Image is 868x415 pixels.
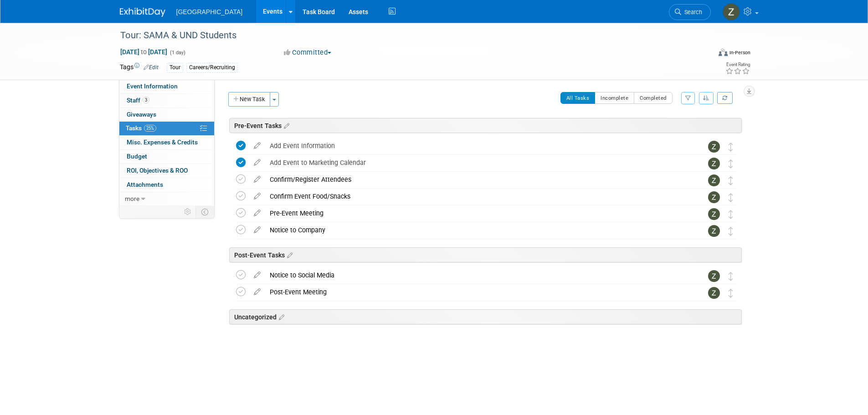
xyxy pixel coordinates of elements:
span: Event Information [127,82,178,90]
span: Giveaways [127,111,156,118]
div: Add Event Information [265,138,690,154]
a: Search [669,4,711,20]
a: edit [249,209,265,217]
div: Notice to Company [265,222,690,238]
div: Tour: SAMA & UND Students [117,27,697,44]
a: edit [249,175,265,184]
img: Zoe Graham [708,141,720,153]
span: [DATE] [DATE] [120,48,168,56]
img: ExhibitDay [120,8,165,17]
a: Attachments [119,178,214,192]
div: Tour [167,63,183,72]
i: Move task [729,289,733,297]
span: more [125,195,139,202]
a: edit [249,271,265,279]
img: Zoe Graham [708,287,720,299]
span: to [139,48,148,56]
div: Careers/Recruiting [186,63,238,72]
i: Move task [729,272,733,281]
span: Staff [127,97,149,104]
span: ROI, Objectives & ROO [127,167,188,174]
div: Post-Event Tasks [229,247,742,262]
span: Search [681,9,702,15]
img: Zoe Graham [708,225,720,237]
button: New Task [228,92,270,107]
div: Event Rating [725,62,750,67]
a: edit [249,159,265,167]
a: Refresh [717,92,733,104]
img: Format-Inperson.png [719,49,728,56]
div: Uncategorized [229,309,742,324]
img: Zoe Graham [723,3,740,20]
div: Notice to Social Media [265,267,690,283]
a: edit [249,226,265,234]
a: Budget [119,150,214,164]
a: Misc. Expenses & Credits [119,136,214,149]
a: edit [249,142,265,150]
i: Move task [729,143,733,151]
div: Pre-Event Tasks [229,118,742,133]
a: edit [249,192,265,200]
div: Post-Event Meeting [265,284,690,300]
a: Giveaways [119,108,214,122]
button: All Tasks [560,92,596,104]
i: Move task [729,159,733,168]
td: Tags [120,62,159,73]
a: more [119,192,214,206]
button: Completed [634,92,673,104]
button: Incomplete [595,92,634,104]
i: Move task [729,227,733,236]
a: edit [249,288,265,296]
div: Add Event to Marketing Calendar [265,155,690,170]
span: 25% [144,125,156,132]
i: Move task [729,193,733,202]
img: Zoe Graham [708,191,720,203]
a: Edit sections [285,250,293,259]
span: Attachments [127,181,163,188]
span: 3 [143,97,149,103]
img: Zoe Graham [708,270,720,282]
a: Staff3 [119,94,214,108]
span: Budget [127,153,147,160]
div: Event Format [657,47,751,61]
a: Edit [144,64,159,71]
i: Move task [729,176,733,185]
a: Edit sections [277,312,284,321]
span: (1 day) [169,50,185,56]
div: Pre-Event Meeting [265,205,690,221]
a: ROI, Objectives & ROO [119,164,214,178]
span: [GEOGRAPHIC_DATA] [176,8,243,15]
div: Confirm/Register Attendees [265,172,690,187]
span: Tasks [126,124,156,132]
a: Event Information [119,80,214,93]
div: Confirm Event Food/Snacks [265,189,690,204]
a: Edit sections [282,121,289,130]
i: Move task [729,210,733,219]
div: In-Person [729,49,750,56]
a: Tasks25% [119,122,214,135]
img: Zoe Graham [708,208,720,220]
button: Committed [281,48,335,57]
img: Zoe Graham [708,174,720,186]
td: Personalize Event Tab Strip [180,206,196,218]
td: Toggle Event Tabs [195,206,214,218]
span: Misc. Expenses & Credits [127,138,198,146]
img: Zoe Graham [708,158,720,169]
